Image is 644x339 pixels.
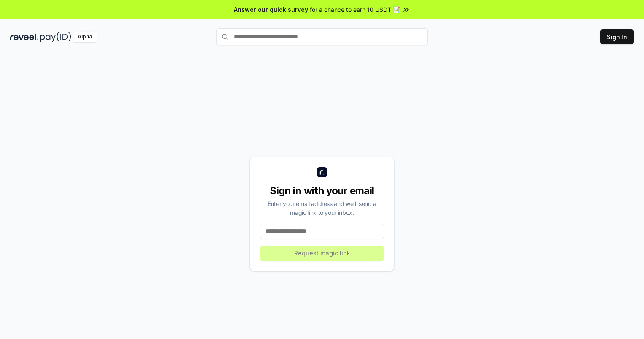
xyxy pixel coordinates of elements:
div: Enter your email address and we’ll send a magic link to your inbox. [260,199,384,217]
img: pay_id [40,32,71,42]
span: for a chance to earn 10 USDT 📝 [310,5,400,14]
div: Sign in with your email [260,184,384,198]
button: Sign In [600,29,634,44]
div: Alpha [73,32,97,42]
img: reveel_dark [10,32,38,42]
img: logo_small [317,167,327,177]
span: Answer our quick survey [234,5,308,14]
